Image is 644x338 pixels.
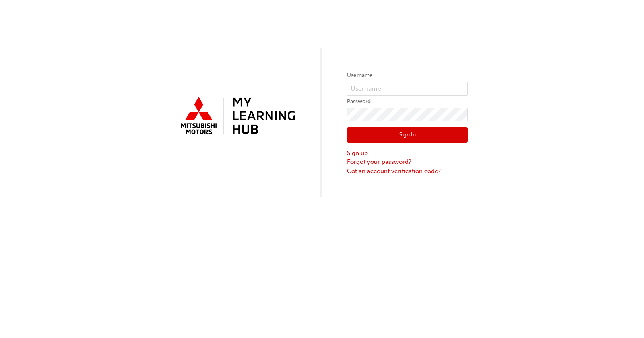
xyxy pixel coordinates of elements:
[176,94,297,139] img: mmal
[347,167,468,176] a: Got an account verification code?
[347,157,468,167] a: Forgot your password?
[347,127,468,143] button: Sign In
[347,71,468,80] label: Username
[347,97,468,106] label: Password
[347,82,468,96] input: Username
[347,149,468,158] a: Sign up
